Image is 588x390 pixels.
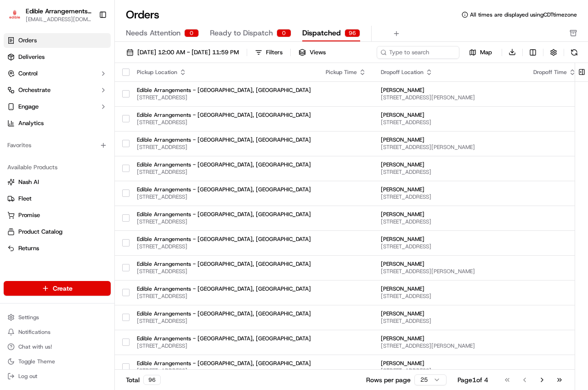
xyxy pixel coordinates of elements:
[310,48,326,57] span: Views
[18,53,45,61] span: Deliveries
[4,66,111,81] button: Control
[137,367,311,374] span: [STREET_ADDRESS]
[137,285,311,292] span: Edible Arrangements - [GEOGRAPHIC_DATA], [GEOGRAPHIC_DATA]
[137,168,311,176] span: [STREET_ADDRESS]
[143,375,161,385] div: 96
[568,46,581,59] button: Refresh
[381,168,519,176] span: [STREET_ADDRESS]
[137,335,311,342] span: Edible Arrangements - [GEOGRAPHIC_DATA], [GEOGRAPHIC_DATA]
[137,260,311,268] span: Edible Arrangements - [GEOGRAPHIC_DATA], [GEOGRAPHIC_DATA]
[137,86,311,94] span: Edible Arrangements - [GEOGRAPHIC_DATA], [GEOGRAPHIC_DATA]
[381,367,519,374] span: [STREET_ADDRESS]
[184,29,199,37] div: 0
[294,46,330,59] button: Views
[137,218,311,225] span: [STREET_ADDRESS]
[381,317,519,325] span: [STREET_ADDRESS]
[4,175,111,189] button: Nash AI
[137,211,311,218] span: Edible Arrangements - [GEOGRAPHIC_DATA], [GEOGRAPHIC_DATA]
[381,218,519,225] span: [STREET_ADDRESS]
[137,235,311,243] span: Edible Arrangements - [GEOGRAPHIC_DATA], [GEOGRAPHIC_DATA]
[4,370,111,383] button: Log out
[381,342,519,350] span: [STREET_ADDRESS][PERSON_NAME]
[381,268,519,275] span: [STREET_ADDRESS][PERSON_NAME]
[7,211,107,219] a: Promise
[533,69,576,76] div: Dropoff Time
[53,284,73,293] span: Create
[463,47,498,58] button: Map
[137,186,311,193] span: Edible Arrangements - [GEOGRAPHIC_DATA], [GEOGRAPHIC_DATA]
[381,260,519,268] span: [PERSON_NAME]
[381,161,519,168] span: [PERSON_NAME]
[18,343,52,350] span: Chat with us!
[302,28,341,39] span: Dispatched
[381,211,519,218] span: [PERSON_NAME]
[4,33,111,48] a: Orders
[26,6,91,16] button: Edible Arrangements - [GEOGRAPHIC_DATA], [GEOGRAPHIC_DATA]
[137,94,311,101] span: [STREET_ADDRESS]
[4,340,111,353] button: Chat with us!
[4,160,111,175] div: Available Products
[18,86,51,94] span: Orchestrate
[7,178,107,186] a: Nash AI
[480,48,492,57] span: Map
[4,99,111,114] button: Engage
[137,119,311,126] span: [STREET_ADDRESS]
[377,46,459,59] input: Type to search
[137,310,311,317] span: Edible Arrangements - [GEOGRAPHIC_DATA], [GEOGRAPHIC_DATA]
[137,292,311,300] span: [STREET_ADDRESS]
[4,83,111,97] button: Orchestrate
[137,268,311,275] span: [STREET_ADDRESS]
[4,281,111,296] button: Create
[4,4,95,26] button: Edible Arrangements - San Antonio, TXEdible Arrangements - [GEOGRAPHIC_DATA], [GEOGRAPHIC_DATA][E...
[18,195,32,203] span: Fleet
[381,186,519,193] span: [PERSON_NAME]
[18,103,39,111] span: Engage
[458,375,488,384] div: Page 1 of 4
[470,11,577,18] span: All times are displayed using CDT timezone
[381,111,519,119] span: [PERSON_NAME]
[277,29,291,37] div: 0
[381,235,519,243] span: [PERSON_NAME]
[381,243,519,250] span: [STREET_ADDRESS]
[381,94,519,101] span: [STREET_ADDRESS][PERSON_NAME]
[18,36,37,45] span: Orders
[381,360,519,367] span: [PERSON_NAME]
[381,335,519,342] span: [PERSON_NAME]
[26,16,91,23] button: [EMAIL_ADDRESS][DOMAIN_NAME]
[4,326,111,338] button: Notifications
[18,328,51,336] span: Notifications
[4,116,111,131] a: Analytics
[137,243,311,250] span: [STREET_ADDRESS]
[266,48,283,57] div: Filters
[381,310,519,317] span: [PERSON_NAME]
[4,138,111,153] div: Favorites
[122,46,243,59] button: [DATE] 12:00 AM - [DATE] 11:59 PM
[4,224,111,239] button: Product Catalog
[137,136,311,143] span: Edible Arrangements - [GEOGRAPHIC_DATA], [GEOGRAPHIC_DATA]
[381,86,519,94] span: [PERSON_NAME]
[18,314,39,321] span: Settings
[137,111,311,119] span: Edible Arrangements - [GEOGRAPHIC_DATA], [GEOGRAPHIC_DATA]
[18,211,40,219] span: Promise
[7,244,107,252] a: Returns
[126,28,181,39] span: Needs Attention
[137,69,311,76] div: Pickup Location
[126,375,161,385] div: Total
[345,29,360,37] div: 96
[381,119,519,126] span: [STREET_ADDRESS]
[18,178,39,186] span: Nash AI
[18,244,39,252] span: Returns
[137,342,311,350] span: [STREET_ADDRESS]
[4,355,111,368] button: Toggle Theme
[381,136,519,143] span: [PERSON_NAME]
[137,360,311,367] span: Edible Arrangements - [GEOGRAPHIC_DATA], [GEOGRAPHIC_DATA]
[4,191,111,206] button: Fleet
[7,8,22,22] img: Edible Arrangements - San Antonio, TX
[126,7,159,22] h1: Orders
[381,193,519,201] span: [STREET_ADDRESS]
[366,375,411,384] p: Rows per page
[137,48,239,57] span: [DATE] 12:00 AM - [DATE] 11:59 PM
[381,285,519,292] span: [PERSON_NAME]
[137,143,311,151] span: [STREET_ADDRESS]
